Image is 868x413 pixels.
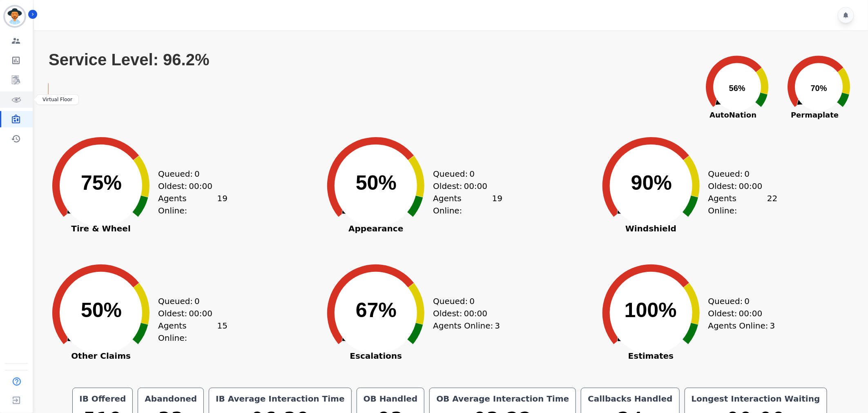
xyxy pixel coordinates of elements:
span: 19 [492,192,502,217]
span: Windshield [590,224,712,233]
div: Queued: [158,295,219,307]
text: 12 PM [307,94,326,101]
text: 50% [356,171,397,194]
span: AutoNation [696,109,770,120]
span: 0 [470,295,475,307]
img: Bordered avatar [5,7,25,26]
text: 10 AM [187,94,206,101]
span: 00:00 [739,180,763,192]
div: Oldest: [708,180,770,192]
text: 50% [81,299,122,322]
div: Oldest: [433,307,494,320]
text: 9 AM [129,94,145,101]
div: IB Offered [78,393,127,404]
div: Queued: [708,295,770,307]
text: 90% [631,171,672,194]
text: 67% [356,299,397,322]
div: Abandoned [143,393,199,404]
span: Other Claims [40,352,162,360]
div: Oldest: [708,307,770,320]
span: 22 [767,192,777,217]
text: 2 PM [429,94,444,101]
span: 19 [217,192,228,217]
text: 75% [81,171,122,194]
span: 0 [194,295,200,307]
span: 00:00 [189,180,212,192]
div: Agents Online: [433,192,502,217]
span: 00:00 [739,307,763,320]
span: 3 [770,320,775,332]
div: Callbacks Handled [586,393,674,404]
span: Escalations [315,352,437,360]
div: OB Handled [362,393,419,404]
div: Queued: [433,168,494,180]
span: 00:00 [189,307,212,320]
svg: Service Level: 96.2% [48,50,695,111]
span: Permaplate [778,109,852,120]
div: Queued: [158,168,219,180]
text: 56% [729,84,745,93]
text: Service Level: 96.2% [49,51,210,69]
div: Oldest: [158,307,219,320]
span: 3 [495,320,500,332]
span: 15 [217,320,228,344]
text: 3 PM [489,94,504,101]
text: 100% [625,299,677,322]
span: 0 [745,168,750,180]
div: OB Average Interaction Time [435,393,571,404]
div: Agents Online: [158,192,228,217]
span: 00:00 [464,307,488,320]
div: Oldest: [433,180,494,192]
text: 5 PM [608,94,623,101]
text: 8 AM [69,94,85,101]
text: 4 PM [549,94,564,101]
div: Longest Interaction Waiting [690,393,822,404]
div: Queued: [433,295,494,307]
span: Estimates [590,352,712,360]
span: 0 [470,168,475,180]
span: 0 [745,295,750,307]
div: Agents Online: [708,192,778,217]
div: IB Average Interaction Time [214,393,346,404]
span: Appearance [315,224,437,233]
div: Agents Online: [433,320,502,332]
span: Tire & Wheel [40,224,162,233]
div: Queued: [708,168,770,180]
text: 1 PM [369,94,384,101]
text: 70% [811,84,827,93]
span: 0 [194,168,200,180]
span: 00:00 [464,180,488,192]
div: Oldest: [158,180,219,192]
div: Agents Online: [158,320,228,344]
div: Agents Online: [708,320,778,332]
text: 11 AM [247,94,266,101]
